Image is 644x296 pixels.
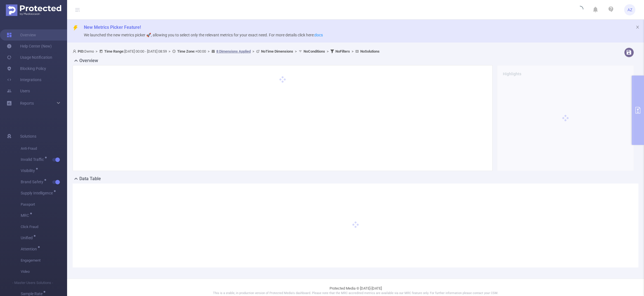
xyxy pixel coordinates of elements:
span: New Metrics Picker Feature! [84,25,141,30]
b: No Conditions [304,49,325,53]
span: > [251,49,256,53]
span: Demo [DATE] 00:00 - [DATE] 08:59 +00:00 [73,49,380,53]
span: Engagement [21,255,67,266]
span: Passport [21,199,67,210]
a: Overview [7,29,36,41]
a: Users [7,85,30,97]
img: Protected Media [6,4,61,16]
a: Usage Notification [7,52,52,63]
span: Click Fraud [21,221,67,232]
b: Time Range: [104,49,124,53]
span: Solutions [20,131,36,142]
a: docs [314,33,323,37]
b: Time Zone: [177,49,195,53]
span: > [167,49,172,53]
span: Invalid Traffic [21,158,46,161]
span: We launched the new metrics picker 🚀, allowing you to select only the relevant metrics for your e... [84,33,323,37]
b: No Solutions [360,49,380,53]
span: > [293,49,299,53]
span: Anti-Fraud [21,143,67,154]
i: icon: user [73,50,78,53]
a: Help Center (New) [7,41,52,52]
u: 8 Dimensions Applied [216,49,251,53]
h2: Overview [79,57,98,64]
span: Reports [20,101,34,105]
span: Sample Rate [21,292,44,296]
b: No Time Dimensions [261,49,293,53]
p: This is a stable, in production version of Protected Media's dashboard. Please note that the MRC ... [81,291,630,296]
span: > [206,49,211,53]
i: icon: loading [577,6,583,14]
a: Integrations [7,74,41,85]
b: PID: [78,49,84,53]
span: Attention [21,247,39,251]
button: icon: close [636,24,640,30]
i: icon: thunderbolt [73,25,78,31]
span: MRC [21,213,31,217]
span: Brand Safety [21,180,45,184]
a: Reports [20,98,34,109]
span: Video [21,266,67,277]
h2: Data Table [79,175,101,182]
i: icon: close [636,25,640,29]
span: Unified [21,236,35,240]
span: AZ [628,4,632,15]
b: No Filters [335,49,350,53]
span: Visibility [21,169,37,173]
span: > [94,49,99,53]
span: Supply Intelligence [21,191,55,195]
span: > [350,49,355,53]
span: > [325,49,330,53]
a: Blocking Policy [7,63,46,74]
